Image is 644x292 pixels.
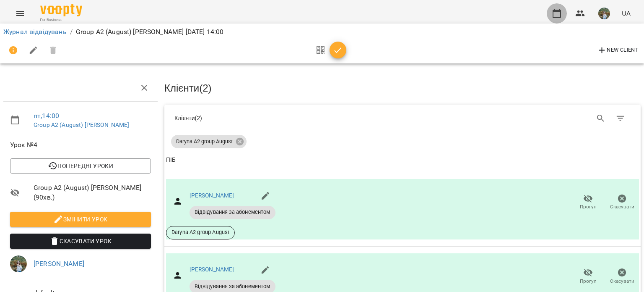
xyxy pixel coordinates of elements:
[580,203,597,210] span: Прогул
[166,155,176,165] div: Sort
[571,191,605,214] button: Прогул
[166,155,639,165] span: ПІБ
[76,27,224,37] p: Group A2 (August) [PERSON_NAME] [DATE] 14:00
[40,4,82,16] img: Voopty Logo
[597,45,639,55] span: New Client
[571,265,605,288] button: Прогул
[34,183,151,203] span: Group A2 (August) [PERSON_NAME] ( 90 хв. )
[610,203,634,210] span: Скасувати
[17,214,144,224] span: Змінити урок
[10,255,27,272] img: 3d28a0deb67b6f5672087bb97ef72b32.jpg
[10,140,151,150] span: Урок №4
[610,108,631,129] button: Фільтр
[10,212,151,227] button: Змінити урок
[190,283,275,290] span: Відвідування за абонементом
[166,229,234,236] span: Daryna A2 group August
[595,44,641,57] button: New Client
[164,105,641,132] div: Table Toolbar
[580,278,597,285] span: Прогул
[598,8,610,19] img: 3d28a0deb67b6f5672087bb97ef72b32.jpg
[174,114,396,122] div: Клієнти ( 2 )
[605,265,639,288] button: Скасувати
[166,155,176,165] div: ПІБ
[3,27,641,37] nav: breadcrumb
[70,27,73,37] li: /
[34,112,59,120] a: пт , 14:00
[34,260,84,268] a: [PERSON_NAME]
[618,5,634,21] button: UA
[622,9,631,18] span: UA
[164,83,641,94] h3: Клієнти ( 2 )
[190,192,234,199] a: [PERSON_NAME]
[171,138,238,145] span: Daryna A2 group August
[610,278,634,285] span: Скасувати
[591,108,611,129] button: Search
[3,28,67,36] a: Журнал відвідувань
[171,135,247,148] div: Daryna A2 group August
[605,191,639,214] button: Скасувати
[10,234,151,249] button: Скасувати Урок
[17,236,144,246] span: Скасувати Урок
[190,208,275,216] span: Відвідування за абонементом
[190,266,234,273] a: [PERSON_NAME]
[17,161,144,171] span: Попередні уроки
[10,158,151,174] button: Попередні уроки
[10,3,30,24] button: Menu
[40,17,82,23] span: For Business
[34,121,130,128] a: Group A2 (August) [PERSON_NAME]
